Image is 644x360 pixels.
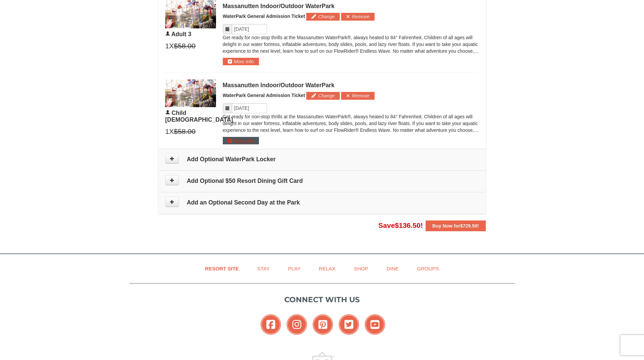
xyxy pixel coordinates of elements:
[171,31,191,38] span: Adult 3
[306,13,340,20] button: Change
[165,156,479,163] h4: Add Optional WaterPark Locker
[197,261,247,276] a: Resort Site
[129,294,515,305] p: Connect with us
[395,221,421,229] span: $136.50
[169,126,174,137] span: X
[165,126,169,137] span: 1
[341,13,375,20] button: Remove
[341,92,375,99] button: Remove
[169,41,174,51] span: X
[165,41,169,51] span: 1
[223,58,259,65] button: More Info
[378,221,423,229] span: Save !
[174,126,195,137] span: $58.00
[223,82,479,89] div: Massanutten Indoor/Outdoor WaterPark
[223,34,479,54] p: Get ready for non-stop thrills at the Massanutten WaterPark®, always heated to 84° Fahrenheit. Ch...
[223,14,305,19] span: WaterPark General Admission Ticket
[280,261,309,276] a: Play
[165,177,479,184] h4: Add Optional $50 Resort Dining Gift Card
[223,3,479,9] div: Massanutten Indoor/Outdoor WaterPark
[165,79,216,107] img: 6619917-1403-22d2226d.jpg
[460,223,477,229] span: $729.50
[165,0,216,28] img: 6619917-1403-22d2226d.jpg
[306,92,340,99] button: Change
[165,199,479,206] h4: Add an Optional Second Day at the Park
[432,223,479,229] strong: Buy Now for !
[408,261,447,276] a: Groups
[223,113,479,134] p: Get ready for non-stop thrills at the Massanutten WaterPark®, always heated to 84° Fahrenheit. Ch...
[310,261,344,276] a: Relax
[223,137,259,144] button: More Info
[174,41,195,51] span: $58.00
[223,93,305,98] span: WaterPark General Admission Ticket
[165,110,233,123] span: Child [DEMOGRAPHIC_DATA]
[426,220,486,231] button: Buy Now for$729.50!
[378,261,407,276] a: Dine
[249,261,278,276] a: Stay
[345,261,377,276] a: Shop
